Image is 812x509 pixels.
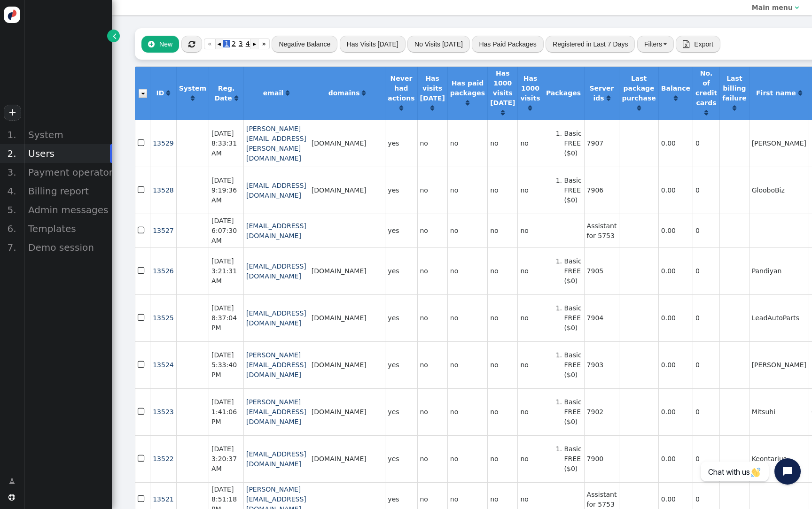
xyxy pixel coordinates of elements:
img: logo-icon.svg [4,7,20,23]
span: 13527 [153,227,174,234]
td: [DOMAIN_NAME] [309,435,385,482]
td: yes [385,247,417,294]
td: 0.00 [658,167,693,214]
td: 0 [693,435,719,482]
li: Basic FREE ($0) [564,303,582,333]
a:  [286,89,289,97]
td: no [417,167,447,214]
a: 13524 [153,361,174,369]
td: no [487,435,517,482]
a: [PERSON_NAME][EMAIL_ADDRESS][PERSON_NAME][DOMAIN_NAME] [246,125,306,162]
span: 13522 [153,455,174,463]
td: [PERSON_NAME] [749,120,809,167]
button: Has Visits [DATE] [340,36,406,53]
a:  [2,473,22,490]
span: [DATE] 5:33:40 PM [211,351,237,378]
a:  [501,109,505,116]
b: email [263,89,283,97]
td: [DOMAIN_NAME] [309,294,385,341]
span: [DATE] 1:41:06 PM [211,398,237,425]
span: 1 [223,40,230,47]
a: [EMAIL_ADDRESS][DOMAIN_NAME] [246,262,306,280]
a: [EMAIL_ADDRESS][DOMAIN_NAME] [246,450,306,468]
td: 7900 [584,435,619,482]
td: 0 [693,247,719,294]
span:  [138,184,146,196]
td: yes [385,214,417,247]
td: no [447,435,487,482]
span: Export [694,40,713,48]
td: 0.00 [658,388,693,435]
a: [EMAIL_ADDRESS][DOMAIN_NAME] [246,222,306,239]
a: ◂ [216,39,223,49]
span:  [138,264,146,277]
span: Click to sort [704,109,708,116]
span:  [138,224,146,237]
button: Registered in Last 7 Days [546,36,635,53]
span: [DATE] 8:33:31 AM [211,130,237,157]
a: [PERSON_NAME][EMAIL_ADDRESS][DOMAIN_NAME] [246,398,306,425]
a:  [674,94,678,102]
span: 3 [237,40,244,47]
td: 7905 [584,247,619,294]
td: 0 [693,294,719,341]
td: [DOMAIN_NAME] [309,167,385,214]
span:  [683,40,689,48]
td: no [517,247,542,294]
b: Main menu [752,4,793,11]
button:  Export [676,36,720,53]
b: ID [156,89,164,97]
span:  [188,40,195,48]
span: [DATE] 3:20:37 AM [211,445,237,472]
td: no [517,294,542,341]
td: 0 [693,167,719,214]
a: [PERSON_NAME][EMAIL_ADDRESS][DOMAIN_NAME] [246,351,306,378]
td: 7907 [584,120,619,167]
td: yes [385,388,417,435]
b: Has paid packages [450,79,485,97]
span: [DATE] 8:37:04 PM [211,304,237,332]
td: no [417,214,447,247]
a: » [258,39,270,49]
span: 13525 [153,314,174,322]
td: no [447,388,487,435]
td: no [487,214,517,247]
span: Click to sort [399,105,403,111]
td: no [447,214,487,247]
b: Last package purchase [622,75,656,102]
td: Pandiyan [749,247,809,294]
td: no [517,435,542,482]
td: no [417,341,447,388]
span: [DATE] 3:21:31 AM [211,257,237,285]
button: No Visits [DATE] [407,36,470,53]
b: Server ids [589,85,614,102]
a:  [528,104,532,112]
a: 13529 [153,139,174,147]
td: no [447,167,487,214]
div: Demo session [23,238,112,257]
span:  [138,452,146,465]
b: Packages [546,89,581,97]
td: no [487,120,517,167]
td: no [517,388,542,435]
span: Click to sort [166,90,170,96]
span:  [138,405,146,418]
li: Basic FREE ($0) [564,129,582,158]
a:  [637,104,641,112]
li: Basic FREE ($0) [564,176,582,205]
td: no [447,120,487,167]
a:  [191,94,195,102]
b: Never had actions [388,75,414,102]
td: yes [385,167,417,214]
b: Balance [661,85,690,92]
li: Basic FREE ($0) [564,444,582,474]
span:  [8,494,15,501]
td: [DOMAIN_NAME] [309,388,385,435]
td: no [517,167,542,214]
td: no [417,120,447,167]
span: Click to sort [234,95,238,101]
td: 7902 [584,388,619,435]
a: « [204,39,216,49]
